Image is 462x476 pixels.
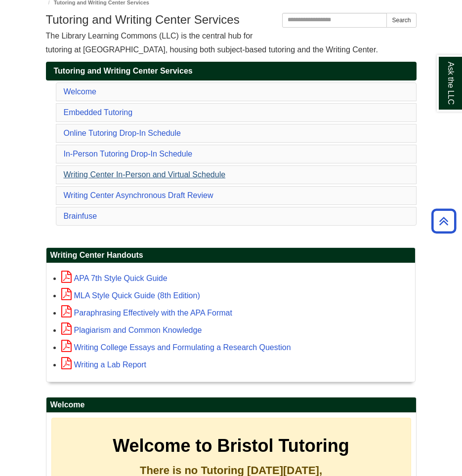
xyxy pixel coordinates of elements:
[61,274,168,282] a: APA 7th Style Quick Guide
[46,397,416,413] h2: Welcome
[386,13,416,28] button: Search
[64,108,133,117] a: Embedded Tutoring
[64,129,181,137] a: Online Tutoring Drop-In Schedule
[64,191,213,199] a: Writing Center Asynchronous Draft Review
[64,170,226,179] a: Writing Center In-Person and Virtual Schedule
[61,291,200,300] a: MLA Style Quick Guide (8th Edition)
[64,87,96,96] a: Welcome
[46,62,417,80] a: Tutoring and Writing Center Services
[61,326,202,334] a: Plagiarism and Common Knowledge
[46,13,417,27] h1: Tutoring and Writing Center Services
[46,32,378,54] span: The Library Learning Commons (LLC) is the central hub for tutoring at [GEOGRAPHIC_DATA], housing ...
[428,214,460,228] a: Back to Top
[46,62,417,392] div: Guide Pages
[61,343,291,352] a: Writing College Essays and Formulating a Research Question
[61,309,232,317] a: Paraphrasing Effectively with the APA Format
[113,436,349,456] strong: Welcome to Bristol Tutoring
[64,150,193,158] a: In-Person Tutoring Drop-In Schedule
[61,360,146,369] a: Writing a Lab Report
[54,67,193,75] span: Tutoring and Writing Center Services
[64,212,97,220] a: Brainfuse
[46,248,415,263] h2: Writing Center Handouts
